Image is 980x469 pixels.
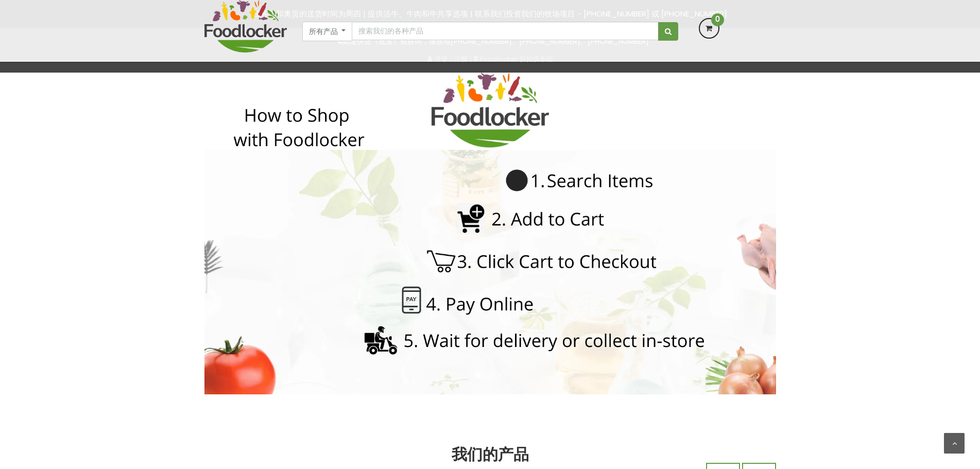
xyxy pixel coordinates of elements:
img: 下单非常简单，就像 1-2-3 [204,73,776,394]
font: 所有产品 [309,26,338,37]
font: 我们的产品 [452,443,529,465]
input: 搜索我们的各种产品 [352,22,658,40]
button: 所有产品 [302,22,353,41]
font: 0 [715,14,720,24]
